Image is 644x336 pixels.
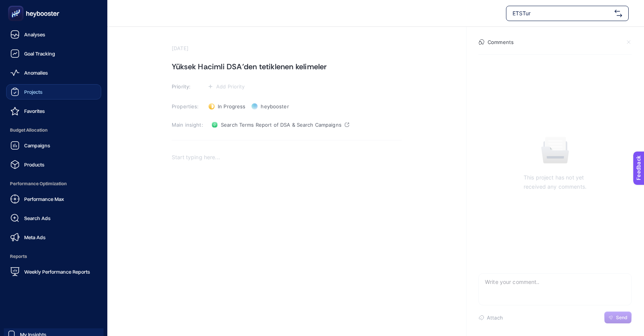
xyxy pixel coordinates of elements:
[6,103,101,119] a: Favorites
[221,122,342,128] span: Search Terms Report of DSA & Search Campaigns
[24,196,64,202] span: Performance Max
[24,108,45,114] span: Favorites
[488,39,514,45] h4: Comments
[24,161,44,168] span: Products
[172,148,402,301] div: Rich Text Editor. Editing area: main
[604,312,632,324] button: Send
[172,45,189,51] time: [DATE]
[6,65,101,80] a: Anomalies
[513,10,611,17] span: ETSTur
[172,122,204,128] h3: Main insight:
[172,60,402,73] h1: Yüksek Hacimli DSA'den tetiklenen kelimeler
[24,269,90,275] span: Weekly Performance Reports
[24,142,50,148] span: Campaigns
[6,176,101,191] span: Performance Optimization
[6,46,101,61] a: Goal Tracking
[216,83,245,90] span: Add Priority
[6,264,101,279] a: Weekly Performance Reports
[218,103,245,109] span: In Progress
[24,31,45,38] span: Analyses
[24,51,55,57] span: Goal Tracking
[205,82,247,91] button: Add Priority
[6,84,101,99] a: Projects
[209,119,352,131] a: Search Terms Report of DSA & Search Campaigns
[6,230,101,245] a: Meta Ads
[261,103,289,109] span: heybooster
[24,234,46,240] span: Meta Ads
[172,103,204,109] h3: Properties:
[24,89,43,95] span: Projects
[24,215,51,221] span: Search Ads
[616,315,628,321] span: Send
[487,315,503,321] span: Attach
[5,2,29,8] span: Feedback
[614,10,622,17] img: svg%3e
[24,70,48,76] span: Anomalies
[524,173,586,191] p: This project has not yet received any comments.
[6,191,101,207] a: Performance Max
[6,249,101,264] span: Reports
[6,122,101,138] span: Budget Allocation
[6,27,101,42] a: Analyses
[6,210,101,226] a: Search Ads
[172,83,204,90] h3: Priority:
[6,138,101,153] a: Campaigns
[6,157,101,172] a: Products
